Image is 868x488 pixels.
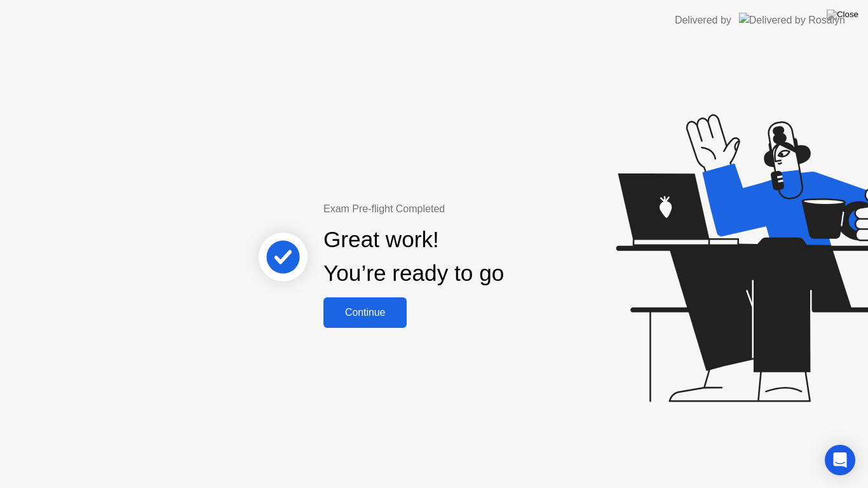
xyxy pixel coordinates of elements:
[323,297,407,328] button: Continue
[825,445,855,475] div: Open Intercom Messenger
[827,10,858,20] img: Close
[675,13,731,28] div: Delivered by
[327,307,403,318] div: Continue
[323,201,586,217] div: Exam Pre-flight Completed
[739,13,845,27] img: Delivered by Rosalyn
[323,223,504,290] div: Great work! You’re ready to go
